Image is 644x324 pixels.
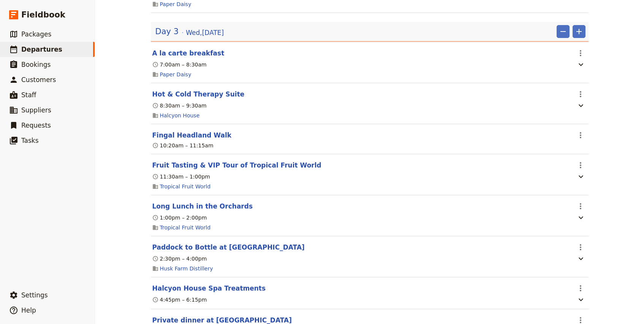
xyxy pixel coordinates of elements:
[152,214,207,221] div: 1:00pm – 2:00pm
[21,106,51,114] span: Suppliers
[160,71,191,78] a: Paper Daisy
[574,159,587,172] button: Actions
[186,28,224,37] span: Wed , [DATE]
[152,161,321,170] button: Edit this itinerary item
[152,243,305,252] button: Edit this itinerary item
[21,30,51,38] span: Packages
[21,91,36,99] span: Staff
[152,90,245,99] button: Edit this itinerary item
[573,25,585,38] button: Add
[574,88,587,101] button: Actions
[21,291,48,299] span: Settings
[21,61,51,68] span: Bookings
[152,131,232,140] button: Edit this itinerary item
[574,47,587,60] button: Actions
[152,61,207,68] div: 7:00am – 8:30am
[21,307,36,314] span: Help
[21,76,56,84] span: Customers
[160,112,200,119] a: Halcyon House
[574,129,587,142] button: Actions
[152,284,266,293] button: Edit this itinerary item
[557,25,570,38] button: Remove
[155,26,179,37] span: Day 3
[152,173,210,180] div: 11:30am – 1:00pm
[152,255,207,262] div: 2:30pm – 4:00pm
[574,241,587,254] button: Actions
[160,0,191,8] a: Paper Daisy
[152,296,207,303] div: 4:45pm – 6:15pm
[152,142,214,149] div: 10:20am – 11:15am
[160,183,211,190] a: Tropical Fruit World
[21,46,62,53] span: Departures
[574,282,587,295] button: Actions
[160,265,213,272] a: Husk Farm Distillery
[152,102,207,109] div: 8:30am – 9:30am
[21,122,51,129] span: Requests
[155,26,224,37] button: Edit day information
[152,49,225,58] button: Edit this itinerary item
[160,224,211,231] a: Tropical Fruit World
[21,9,65,21] span: Fieldbook
[152,202,253,211] button: Edit this itinerary item
[21,137,39,144] span: Tasks
[574,200,587,213] button: Actions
